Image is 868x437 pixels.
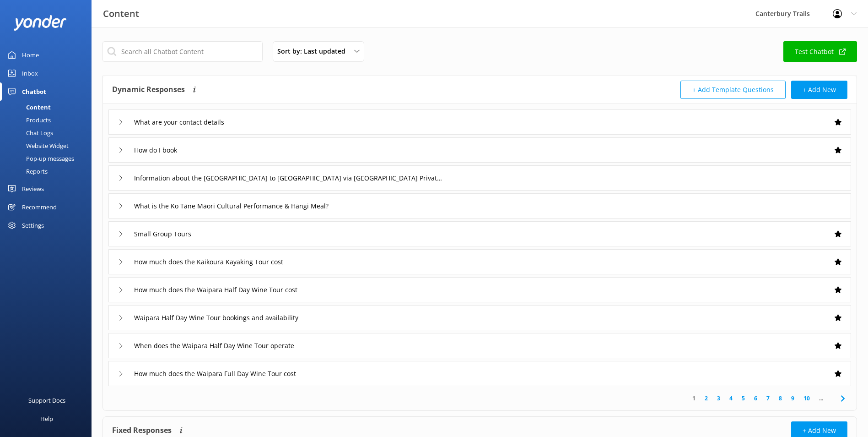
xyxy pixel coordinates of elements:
[688,394,700,403] a: 1
[787,394,799,403] a: 9
[5,114,92,126] a: Products
[40,410,53,428] div: Help
[5,165,92,178] a: Reports
[22,64,38,82] div: Inbox
[749,394,762,403] a: 6
[5,101,92,114] a: Content
[5,139,92,152] a: Website Widget
[5,152,92,165] a: Pop-up messages
[814,394,828,403] span: ...
[700,394,712,403] a: 2
[103,6,139,21] h3: Content
[791,81,847,99] button: + Add New
[277,46,351,56] span: Sort by: Last updated
[799,394,814,403] a: 10
[725,394,737,403] a: 4
[5,152,74,165] div: Pop-up messages
[5,126,53,139] div: Chat Logs
[22,198,57,216] div: Recommend
[737,394,749,403] a: 5
[28,391,65,410] div: Support Docs
[712,394,725,403] a: 3
[22,46,39,64] div: Home
[22,180,44,198] div: Reviews
[680,81,786,99] button: + Add Template Questions
[102,41,263,62] input: Search all Chatbot Content
[5,139,69,152] div: Website Widget
[774,394,787,403] a: 8
[22,82,46,101] div: Chatbot
[5,101,51,114] div: Content
[5,114,51,126] div: Products
[112,81,185,99] h4: Dynamic Responses
[5,165,48,178] div: Reports
[783,41,857,62] a: Test Chatbot
[14,15,66,30] img: yonder-white-logo.png
[762,394,774,403] a: 7
[22,216,44,235] div: Settings
[5,126,92,139] a: Chat Logs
